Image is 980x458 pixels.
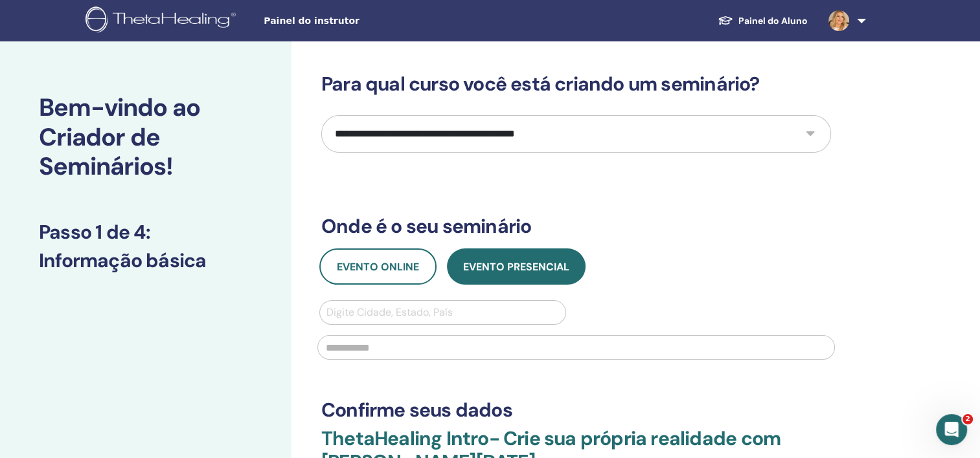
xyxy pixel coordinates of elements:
[738,15,808,27] font: Painel do Aluno
[39,221,253,244] h3: Passo 1 de 4:
[707,9,818,33] a: Painel do Aluno
[936,414,967,445] iframe: Intercom live chat
[39,93,253,182] h2: Bem-vindo ao Criador de Seminários!
[463,260,569,274] span: Evento presencial
[321,398,831,422] h3: Confirme seus dados
[321,215,831,238] h3: Onde é o seu seminário
[828,10,849,31] img: default.jpg
[718,15,733,26] img: graduation-cap-white.svg
[319,248,437,285] button: Evento Online
[39,249,253,272] h3: Informação básica
[447,248,586,285] button: Evento presencial
[337,260,419,274] span: Evento Online
[321,72,831,96] h3: Para qual curso você está criando um seminário?
[963,414,973,424] span: 2
[264,14,458,28] span: Painel do instrutor
[85,6,240,36] img: logo.png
